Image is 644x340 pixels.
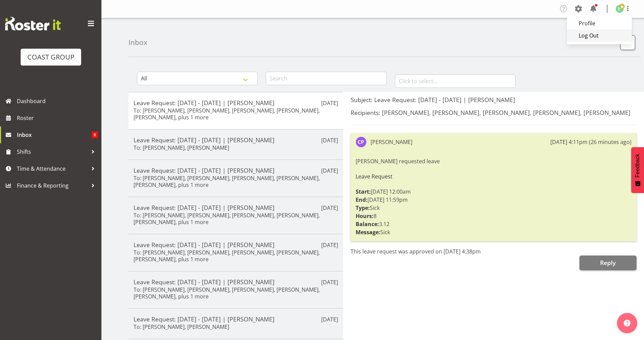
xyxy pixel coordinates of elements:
[567,29,632,42] a: Log Out
[356,196,367,203] strong: End:
[134,175,338,188] h6: To: [PERSON_NAME], [PERSON_NAME], [PERSON_NAME], [PERSON_NAME], [PERSON_NAME], plus 1 more
[134,241,338,248] h5: Leave Request: [DATE] - [DATE] | [PERSON_NAME]
[321,99,338,107] p: [DATE]
[17,96,98,106] span: Dashboard
[321,204,338,212] p: [DATE]
[5,17,61,30] img: Rosterit website logo
[321,278,338,286] p: [DATE]
[321,167,338,175] p: [DATE]
[356,204,370,212] strong: Type:
[321,241,338,249] p: [DATE]
[134,167,338,174] h5: Leave Request: [DATE] - [DATE] | [PERSON_NAME]
[134,249,338,263] h6: To: [PERSON_NAME], [PERSON_NAME], [PERSON_NAME], [PERSON_NAME], [PERSON_NAME], plus 1 more
[579,256,637,270] button: Reply
[356,173,631,179] h6: Leave Request
[356,188,371,195] strong: Start:
[351,248,481,255] span: This leave request was approved on [DATE] 4:38pm
[134,323,229,330] h6: To: [PERSON_NAME], [PERSON_NAME]
[266,72,386,85] input: Search
[17,113,98,123] span: Roster
[321,315,338,323] p: [DATE]
[128,39,147,46] h4: Inbox
[356,220,379,228] strong: Balance:
[134,315,338,323] h5: Leave Request: [DATE] - [DATE] | [PERSON_NAME]
[17,164,88,174] span: Time & Attendance
[631,147,644,193] button: Feedback - Show survey
[635,154,641,177] span: Feedback
[17,147,88,157] span: Shifts
[17,180,88,191] span: Finance & Reporting
[27,52,74,62] div: COAST GROUP
[134,144,229,151] h6: To: [PERSON_NAME], [PERSON_NAME]
[356,137,366,147] img: cassie-phillips3251.jpg
[134,212,338,225] h6: To: [PERSON_NAME], [PERSON_NAME], [PERSON_NAME], [PERSON_NAME], [PERSON_NAME], plus 1 more
[351,96,637,103] h5: Subject: Leave Request: [DATE] - [DATE] | [PERSON_NAME]
[134,107,338,121] h6: To: [PERSON_NAME], [PERSON_NAME], [PERSON_NAME], [PERSON_NAME], [PERSON_NAME], plus 1 more
[550,138,631,146] div: [DATE] 4:11pm (26 minutes ago)
[624,320,630,326] img: help-xxl-2.png
[567,17,632,29] a: Profile
[134,204,338,211] h5: Leave Request: [DATE] - [DATE] | [PERSON_NAME]
[356,212,374,220] strong: Hours:
[321,136,338,144] p: [DATE]
[356,155,631,238] div: [PERSON_NAME] requested leave [DATE] 12:00am [DATE] 11:59pm Sick 8 3.12 Sick
[134,136,338,144] h5: Leave Request: [DATE] - [DATE] | [PERSON_NAME]
[134,99,338,106] h5: Leave Request: [DATE] - [DATE] | [PERSON_NAME]
[356,228,380,236] strong: Message:
[134,286,338,300] h6: To: [PERSON_NAME], [PERSON_NAME], [PERSON_NAME], [PERSON_NAME], [PERSON_NAME], plus 1 more
[600,259,616,267] span: Reply
[395,74,516,88] input: Click to select...
[616,5,624,13] img: josh-provoost1179.jpg
[371,138,412,146] div: [PERSON_NAME]
[351,109,637,116] h5: Recipients: [PERSON_NAME], [PERSON_NAME], [PERSON_NAME], [PERSON_NAME], [PERSON_NAME]
[134,278,338,286] h5: Leave Request: [DATE] - [DATE] | [PERSON_NAME]
[92,131,98,138] span: 6
[17,130,92,140] span: Inbox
